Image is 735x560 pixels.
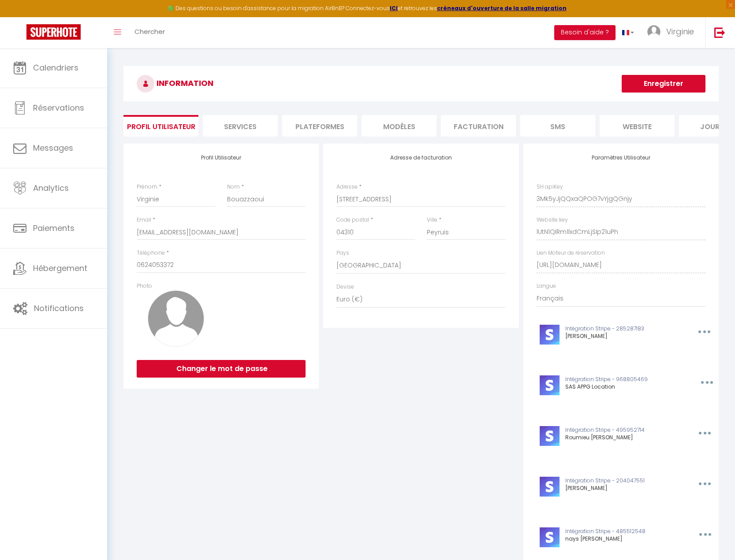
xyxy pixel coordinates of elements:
h4: Adresse de facturation [336,155,505,161]
p: Intégration Stripe - 485512548 [565,527,679,536]
span: [PERSON_NAME] [565,484,608,492]
button: Enregistrer [622,75,705,93]
span: Messages [33,142,73,153]
span: Roumieu [PERSON_NAME] [565,434,633,441]
a: créneaux d'ouverture de la salle migration [437,4,567,12]
img: stripe-logo.jpeg [540,375,560,395]
span: Chercher [134,27,165,36]
label: SH apiKey [537,183,563,191]
label: Ville [427,216,437,224]
img: stripe-logo.jpeg [540,477,560,497]
label: Téléphone [137,249,165,257]
img: avatar.png [148,290,204,347]
li: MODÈLES [362,115,437,137]
span: nays [PERSON_NAME] [565,535,623,542]
label: Nom [227,183,240,191]
span: Notifications [34,303,84,314]
h4: Paramètres Utilisateur [537,155,705,161]
img: logout [714,27,725,38]
p: Intégration Stripe - 968805469 [565,375,681,384]
span: SAS APPG Location [565,383,615,390]
span: Virginie [666,26,694,37]
span: Réservations [33,102,84,113]
h4: Profil Utilisateur [137,155,306,161]
a: Chercher [128,17,172,48]
p: Intégration Stripe - 285287183 [565,325,678,333]
label: Adresse [336,183,358,191]
img: stripe-logo.jpeg [540,426,560,446]
h3: INFORMATION [123,66,719,101]
li: Plateformes [282,115,357,137]
p: Intégration Stripe - 204047551 [565,477,679,485]
li: website [600,115,675,137]
img: stripe-logo.jpeg [540,527,560,547]
button: Besoin d'aide ? [554,25,616,40]
li: Profil Utilisateur [123,115,198,137]
p: Intégration Stripe - 495952714 [565,426,679,434]
label: Photo [137,282,152,290]
li: Services [203,115,278,137]
span: [PERSON_NAME] [565,332,608,340]
label: Devise [336,283,354,291]
a: ICI [390,4,398,12]
span: Calendriers [33,62,78,73]
label: Lien Moteur de réservation [537,249,605,257]
button: Changer le mot de passe [137,360,306,378]
label: Langue [537,282,556,290]
button: Ouvrir le widget de chat LiveChat [7,4,34,30]
span: Hébergement [33,263,87,274]
span: Analytics [33,182,69,193]
li: Facturation [441,115,516,137]
img: ... [647,25,660,38]
label: Website key [537,216,568,224]
img: stripe-logo.jpeg [540,325,560,345]
label: Prénom [137,183,157,191]
a: ... Virginie [641,17,705,48]
li: SMS [520,115,595,137]
label: Pays [336,249,349,257]
span: Paiements [33,223,75,234]
img: Super Booking [26,24,81,40]
label: Code postal [336,216,369,224]
label: Email [137,216,151,224]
